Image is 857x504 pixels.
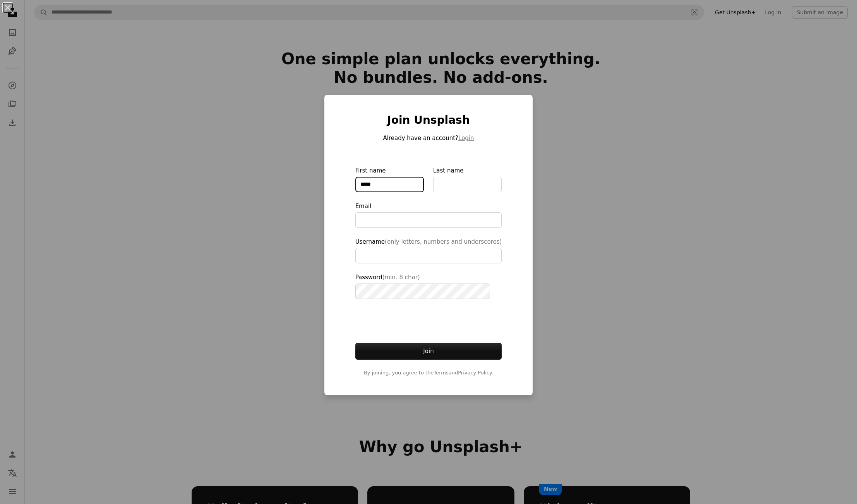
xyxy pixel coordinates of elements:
span: (min. 8 char) [382,274,420,281]
input: Password(min. 8 char) [355,284,490,299]
span: (only letters, numbers and underscores) [385,238,502,245]
input: Last name [433,177,502,192]
button: Join [355,343,502,360]
a: Terms [434,370,448,376]
span: By joining, you agree to the and . [355,369,502,377]
a: Privacy Policy [458,370,492,376]
button: Login [458,133,474,143]
label: Username [355,237,502,263]
label: First name [355,166,424,192]
input: First name [355,177,424,192]
label: Email [355,202,502,228]
p: Already have an account? [355,133,502,143]
input: Email [355,212,502,228]
label: Last name [433,166,502,192]
h1: Join Unsplash [355,113,502,127]
input: Username(only letters, numbers and underscores) [355,248,502,263]
label: Password [355,273,502,299]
